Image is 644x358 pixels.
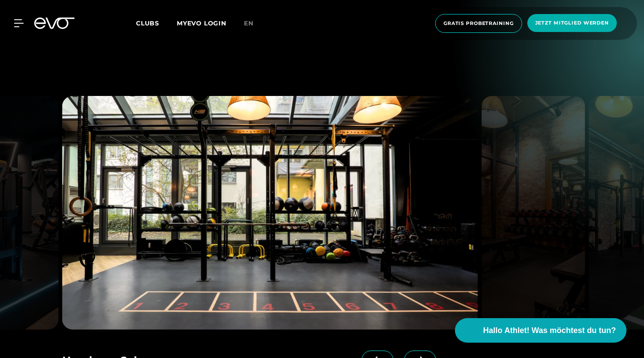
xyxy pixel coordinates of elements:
a: MYEVO LOGIN [177,19,226,27]
a: Clubs [136,19,177,27]
span: en [244,19,254,27]
button: Hallo Athlet! Was möchtest du tun? [455,318,626,343]
img: evofitness [481,96,585,330]
span: Gratis Probetraining [444,20,514,27]
span: Clubs [136,19,159,27]
a: en [244,18,264,28]
a: Jetzt Mitglied werden [525,14,619,33]
span: Jetzt Mitglied werden [535,19,609,27]
span: Hallo Athlet! Was möchtest du tun? [483,325,616,337]
a: Gratis Probetraining [433,14,525,33]
img: evofitness [62,96,478,330]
